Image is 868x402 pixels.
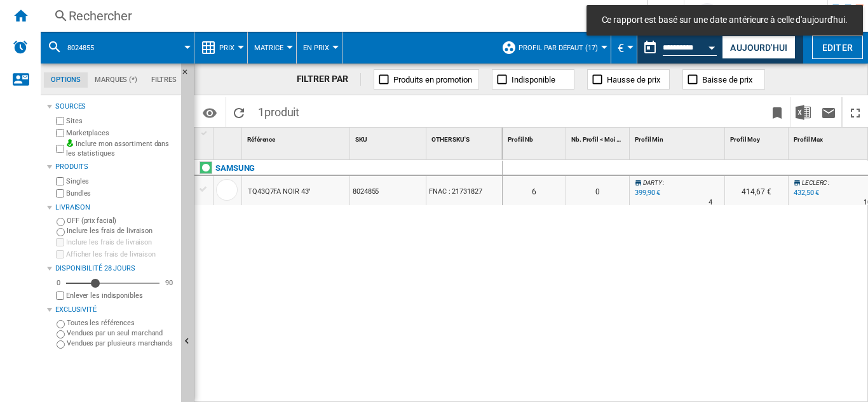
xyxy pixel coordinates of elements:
button: Prix [219,32,241,64]
div: Profil Moy Sort None [728,128,788,147]
div: TQ43Q7FA NOIR 43" [248,177,311,206]
md-tab-item: Marques (*) [88,72,144,88]
button: Plein écran [843,97,868,127]
span: OTHER SKU'S [431,136,470,143]
div: FNAC : 21731827 [426,176,502,205]
input: Afficher les frais de livraison [56,291,64,300]
span: Prix [219,44,234,52]
div: Sort None [216,128,241,147]
div: Exclusivité [55,305,176,315]
button: Hausse de prix [587,69,670,90]
span: 8024855 [67,44,94,52]
span: DARTY [643,179,662,186]
div: Cliquez pour filtrer sur cette marque [215,161,255,176]
label: Vendues par plusieurs marchands [67,338,176,348]
input: Singles [56,177,64,185]
label: Sites [66,116,176,126]
span: Hausse de prix [607,75,660,84]
span: Ce rapport est basé sur une date antérieure à celle d'aujourd'hui. [598,14,851,27]
div: 0 [566,176,629,205]
span: Nb. Profil < Moi [571,136,615,143]
span: Référence [247,136,275,143]
div: Sort None [429,128,502,147]
span: Indisponible [512,75,555,84]
input: Vendues par un seul marchand [57,330,65,338]
input: Afficher les frais de livraison [56,250,64,258]
label: Bundles [66,189,176,198]
label: Singles [66,177,176,186]
button: En Prix [303,32,336,64]
div: 8024855 [350,176,426,205]
div: Sort None [245,128,349,147]
div: Profil Nb Sort None [505,128,566,147]
button: Envoyer ce rapport par email [816,97,841,127]
div: 6 [503,176,566,205]
div: OTHER SKU'S Sort None [429,128,502,147]
input: OFF (prix facial) [57,218,65,226]
input: Sites [56,117,64,125]
button: € [618,32,630,64]
md-slider: Disponibilité [66,277,159,290]
div: 90 [162,278,176,288]
div: Matrice [254,32,290,64]
img: mysite-bg-18x18.png [66,139,74,147]
label: OFF (prix facial) [67,216,176,225]
button: Profil par défaut (17) [519,32,604,64]
span: Baisse de prix [702,75,752,84]
button: Open calendar [701,34,724,57]
div: Référence Sort None [245,128,349,147]
img: excel-24x24.png [796,105,811,120]
button: Indisponible [492,69,574,90]
button: Recharger [226,97,252,127]
div: Livraison [55,203,176,213]
span: SKU [355,136,367,143]
button: Produits en promotion [374,69,479,90]
input: Inclure les frais de livraison [56,238,64,246]
span: 1 [252,97,306,124]
button: Masquer [181,64,196,86]
span: Profil Moy [730,136,760,143]
div: 0 [53,278,64,288]
label: Marketplaces [66,128,176,138]
img: alerts-logo.svg [13,39,28,55]
button: 8024855 [67,32,107,64]
md-menu: Currency [611,32,637,64]
input: Toutes les références [57,320,65,328]
button: md-calendar [637,35,663,60]
button: Baisse de prix [682,69,765,90]
input: Inclure les frais de livraison [57,228,65,236]
button: Editer [812,36,863,59]
div: Prix [201,32,241,64]
span: Profil Nb [508,136,533,143]
div: Produits [55,162,176,172]
div: Sort None [632,128,724,147]
span: Profil Max [794,136,823,143]
label: Enlever les indisponibles [66,291,176,300]
span: En Prix [303,44,329,52]
div: SKU Sort None [353,128,426,147]
button: Options [197,101,222,124]
div: 8024855 [47,32,187,64]
label: Toutes les références [67,318,176,328]
label: Inclure mon assortiment dans les statistiques [66,139,176,159]
md-tab-item: Filtres [144,72,184,88]
input: Vendues par plusieurs marchands [57,340,65,349]
input: Inclure mon assortiment dans les statistiques [56,141,64,157]
button: Aujourd'hui [722,36,796,59]
span: produit [264,105,299,119]
div: Profil par défaut (17) [501,32,604,64]
div: Sort None [728,128,788,147]
div: Sources [55,102,176,112]
span: : [828,179,829,186]
span: € [618,41,624,55]
input: Marketplaces [56,129,64,137]
span: Produits en promotion [393,75,472,84]
div: Disponibilité 28 Jours [55,264,176,274]
md-tab-item: Options [44,72,88,88]
div: Sort None [353,128,426,147]
span: Profil Min [635,136,663,143]
div: Rechercher [69,7,614,25]
div: 414,67 € [725,176,788,205]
